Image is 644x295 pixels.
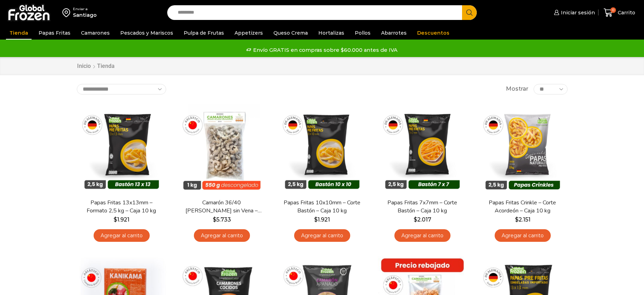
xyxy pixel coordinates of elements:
[77,62,91,70] a: Inicio
[506,85,528,93] span: Mostrar
[294,229,350,242] a: Agregar al carrito: “Papas Fritas 10x10mm - Corte Bastón - Caja 10 kg”
[97,63,115,69] h1: Tienda
[314,216,330,223] bdi: 1.921
[35,26,74,40] a: Papas Fritas
[117,26,177,40] a: Pescados y Mariscos
[515,216,518,223] span: $
[114,216,117,223] span: $
[378,26,410,40] a: Abarrotes
[213,216,216,223] span: $
[559,9,595,16] span: Iniciar sesión
[114,216,129,223] bdi: 1.921
[81,199,162,215] a: Papas Fritas 13x13mm – Formato 2,5 kg – Caja 10 kg
[194,229,250,242] a: Agregar al carrito: “Camarón 36/40 Crudo Pelado sin Vena - Bronze - Caja 10 kg”
[315,26,348,40] a: Hortalizas
[94,229,150,242] a: Agregar al carrito: “Papas Fritas 13x13mm - Formato 2,5 kg - Caja 10 kg”
[73,12,97,19] div: Santiago
[62,7,73,19] img: address-field-icon.svg
[314,216,318,223] span: $
[6,26,32,40] a: Tienda
[610,7,616,13] span: 0
[414,26,453,40] a: Descuentos
[180,26,228,40] a: Pulpa de Frutas
[382,199,462,215] a: Papas Fritas 7x7mm – Corte Bastón – Caja 10 kg
[482,199,563,215] a: Papas Fritas Crinkle – Corte Acordeón – Caja 10 kg
[414,216,431,223] bdi: 2.017
[351,26,374,40] a: Pollos
[270,26,311,40] a: Queso Crema
[462,5,477,20] button: Search button
[394,229,450,242] a: Agregar al carrito: “Papas Fritas 7x7mm - Corte Bastón - Caja 10 kg”
[616,9,635,16] span: Carrito
[282,199,362,215] a: Papas Fritas 10x10mm – Corte Bastón – Caja 10 kg
[77,26,113,40] a: Camarones
[414,216,417,223] span: $
[213,216,231,223] bdi: 5.733
[602,5,637,21] a: 0 Carrito
[515,216,530,223] bdi: 2.151
[77,62,115,70] nav: Breadcrumb
[73,7,97,12] div: Enviar a
[77,84,166,94] select: Pedido de la tienda
[231,26,266,40] a: Appetizers
[495,229,551,242] a: Agregar al carrito: “Papas Fritas Crinkle - Corte Acordeón - Caja 10 kg”
[181,199,262,215] a: Camarón 36/40 [PERSON_NAME] sin Vena – Bronze – Caja 10 kg
[552,6,595,20] a: Iniciar sesión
